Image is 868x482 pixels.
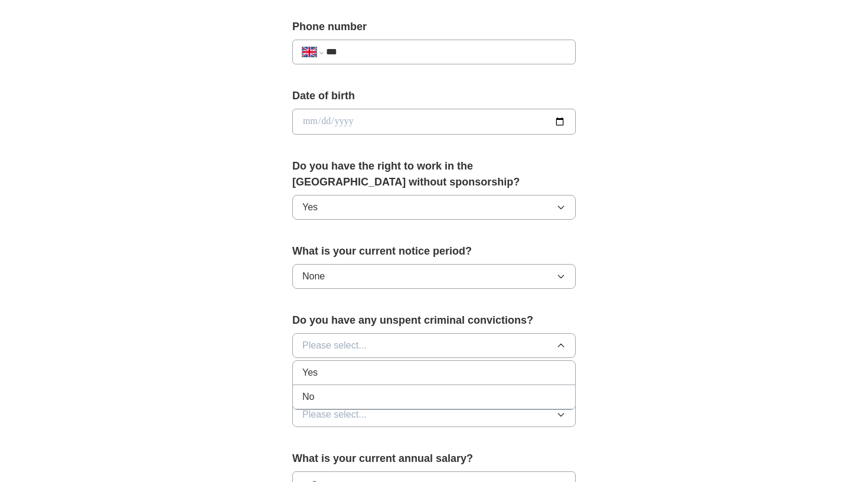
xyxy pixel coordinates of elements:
[302,200,318,214] span: Yes
[292,402,576,427] button: Please select...
[302,338,367,353] span: Please select...
[302,366,318,380] span: Yes
[292,264,576,289] button: None
[292,451,576,467] label: What is your current annual salary?
[292,312,576,328] label: Do you have any unspent criminal convictions?
[302,390,314,404] span: No
[292,333,576,358] button: Please select...
[292,19,576,35] label: Phone number
[292,195,576,220] button: Yes
[292,158,576,190] label: Do you have the right to work in the [GEOGRAPHIC_DATA] without sponsorship?
[302,408,367,422] span: Please select...
[292,88,576,104] label: Date of birth
[292,243,576,259] label: What is your current notice period?
[302,269,325,284] span: None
